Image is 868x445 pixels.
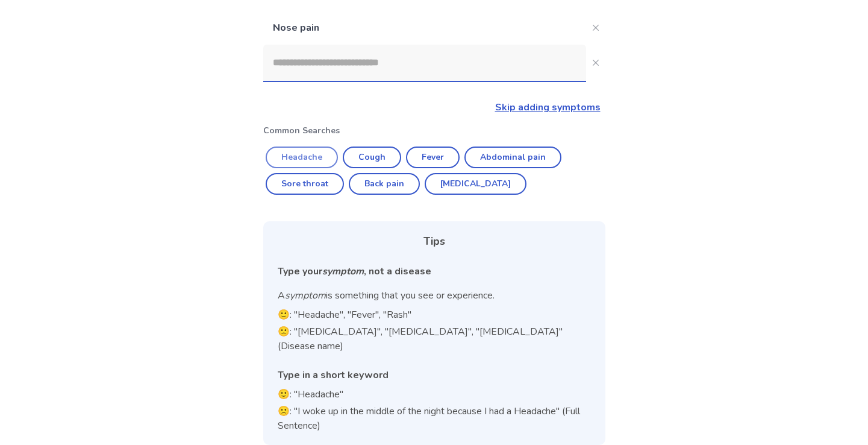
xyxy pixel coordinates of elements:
p: 🙁: "[MEDICAL_DATA]", "[MEDICAL_DATA]", "[MEDICAL_DATA]" (Disease name) [278,324,591,353]
p: Common Searches [263,124,605,137]
button: Abdominal pain [464,147,561,168]
button: Close [586,53,605,72]
button: Close [586,18,605,37]
button: Headache [266,147,338,168]
div: Tips [278,233,591,250]
button: Fever [406,147,460,168]
div: Type in a short keyword [278,368,591,382]
button: Cough [343,147,401,168]
button: [MEDICAL_DATA] [425,173,526,195]
p: Nose pain [263,11,586,45]
p: 🙂: "Headache" [278,387,591,402]
i: symptom [285,289,326,302]
p: 🙁: "I woke up in the middle of the night because I had a Headache" (Full Sentence) [278,404,591,433]
input: Close [263,45,586,81]
i: symptom [322,265,364,278]
a: Skip adding symptoms [495,101,601,114]
p: 🙂: "Headache", "Fever", "Rash" [278,308,591,322]
p: A is something that you see or experience. [278,288,591,303]
button: Back pain [349,173,420,195]
div: Type your , not a disease [278,264,591,279]
button: Sore throat [266,173,344,195]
